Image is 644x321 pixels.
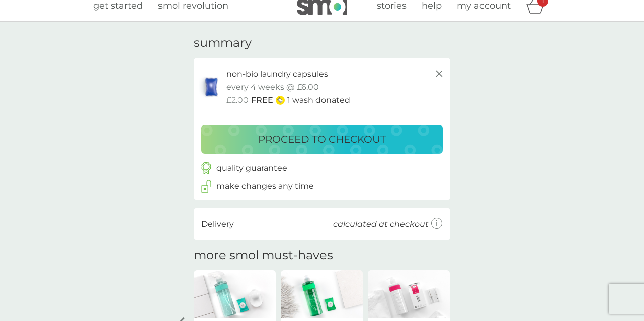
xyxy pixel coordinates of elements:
[201,218,234,231] p: Delivery
[226,81,319,94] p: every 4 weeks @ £6.00
[251,94,273,107] span: FREE
[194,36,252,50] h3: summary
[258,131,386,147] p: proceed to checkout
[216,162,287,175] p: quality guarantee
[216,180,314,193] p: make changes any time
[333,218,429,231] p: calculated at checkout
[287,94,350,107] p: 1 wash donated
[194,248,333,263] h2: more smol must-haves
[201,125,443,154] button: proceed to checkout
[226,68,328,81] p: non-bio laundry capsules
[226,94,249,107] span: £2.00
